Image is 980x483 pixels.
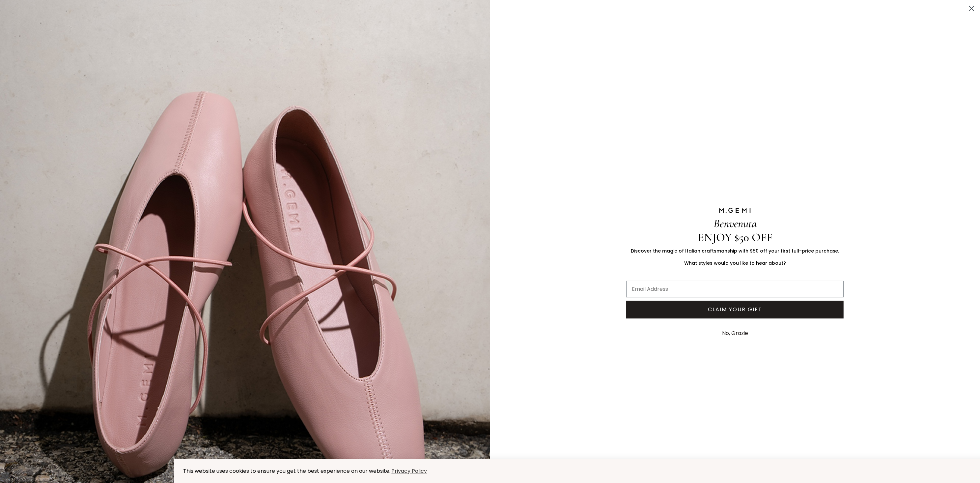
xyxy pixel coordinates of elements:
span: Benvenuta [714,217,757,230]
button: Close dialog [966,3,977,14]
a: Privacy Policy (opens in a new tab) [390,467,428,475]
button: CLAIM YOUR GIFT [626,301,844,318]
span: Discover the magic of Italian craftsmanship with $50 off your first full-price purchase. [631,248,839,254]
span: What styles would you like to hear about? [684,260,786,266]
img: M.GEMI [718,207,751,213]
input: Email Address [626,281,844,297]
button: No, Grazie [719,325,751,342]
span: ENJOY $50 OFF [698,230,772,244]
span: This website uses cookies to ensure you get the best experience on our website. [183,467,390,475]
